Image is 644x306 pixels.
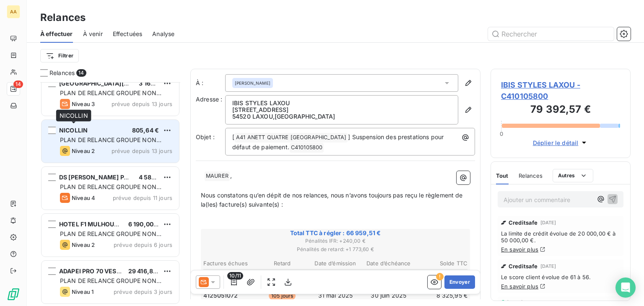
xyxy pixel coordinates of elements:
span: IBIS STYLES LAXOU - C410105800 [501,79,620,102]
span: C410105800 [290,143,324,153]
h3: 79 392,57 € [501,102,620,119]
span: Objet : [196,133,215,140]
span: PLAN DE RELANCE GROUPE NON AUTOMATIQUE [60,183,161,199]
span: Relances [519,172,543,179]
span: ] Suspension des prestations pour défaut de paiement. [232,133,445,150]
span: prévue depuis 13 jours [112,101,172,107]
span: prévue depuis 3 jours [114,288,172,295]
span: 6 190,00 € [128,220,159,228]
th: Factures échues [203,259,255,268]
span: [PERSON_NAME] [235,80,270,86]
th: Retard [256,259,309,268]
span: ADAPEI PRO 70 VESOUL [59,267,129,275]
td: 8 325,95 € [415,291,468,300]
span: [ [232,133,234,140]
span: PLAN DE RELANCE GROUPE NON AUTOMATIQUE [60,230,161,246]
span: À effectuer [40,30,73,38]
span: prévue depuis 6 jours [114,241,172,248]
span: A41 ANETT QUATRE [GEOGRAPHIC_DATA] [235,133,348,143]
button: Autres [553,169,593,182]
span: Analyse [152,30,174,38]
span: Niveau 4 [72,194,95,201]
span: Total TTC à régler : 66 959,51 € [202,229,469,237]
span: NICOLLIN [60,112,88,119]
span: [GEOGRAPHIC_DATA][PERSON_NAME] [59,80,172,87]
th: Date d’échéance [362,259,415,268]
div: grid [40,82,180,306]
span: 805,64 € [132,127,159,134]
span: prévue depuis 11 jours [113,194,172,201]
div: Open Intercom Messenger [615,277,636,298]
span: Niveau 2 [72,148,95,154]
span: PLAN DE RELANCE GROUPE NON AUTOMATIQUE [60,89,161,105]
span: 14 [76,69,86,77]
span: Déplier le détail [533,138,579,147]
p: 54520 LAXOU , [GEOGRAPHIC_DATA] [232,113,451,120]
img: Logo LeanPay [7,288,20,301]
span: DS [PERSON_NAME] PACKAGING VELIN [59,174,175,181]
span: 0 [500,130,503,137]
span: À venir [83,30,103,38]
span: [DATE] [540,264,556,269]
span: Niveau 1 [72,288,93,295]
span: Pénalités IFR : + 240,00 € [202,237,469,245]
span: 4 589,60 € [139,174,171,181]
span: 3 169,25 € [139,80,170,87]
span: Tout [496,172,509,179]
span: , [230,172,232,179]
button: Déplier le détail [530,138,591,148]
input: Rechercher [488,27,614,41]
td: 30 juin 2025 [362,291,415,300]
span: [DATE] [507,300,523,305]
th: Date d’émission [309,259,362,268]
p: IBIS STYLES LAXOU [232,100,451,106]
td: 31 mai 2025 [309,291,362,300]
span: HOTEL F1 MULHOUSE [59,220,122,228]
span: 29 416,80 € [128,267,163,275]
span: MAURER [205,171,230,181]
span: Adresse : [196,96,222,103]
span: 10/11 [227,272,243,280]
button: Filtrer [40,49,79,62]
label: À : [196,79,225,87]
span: 105 jours [269,292,296,300]
span: Le score client évolue de 61 à 56. [501,274,620,280]
span: Creditsafe [509,219,538,226]
span: Effectuées [113,30,143,38]
span: Niveau 2 [72,241,95,248]
div: AA [7,5,20,18]
span: Niveau 3 [72,101,95,107]
span: La limite de crédit évolue de 20 000,00 € à 50 000,00 €. [501,230,620,244]
a: En savoir plus [501,246,538,253]
span: Relances [49,69,75,77]
th: Solde TTC [415,259,468,268]
span: 4125051072 [203,291,238,300]
span: [DATE] [540,220,556,225]
span: PLAN DE RELANCE GROUPE NON AUTOMATIQUE [60,136,161,152]
a: En savoir plus [501,283,538,290]
span: Nous constatons qu’en dépit de nos relances, nous n’avons toujours pas reçu le règlement de la(le... [201,192,465,208]
span: 14 [13,80,23,88]
h3: Relances [40,10,86,25]
span: prévue depuis 13 jours [112,148,172,154]
span: Pénalités de retard : + 1 773,60 € [202,246,469,253]
span: NICOLLIN [59,127,88,134]
button: Envoyer [444,275,475,289]
span: Creditsafe [509,263,538,270]
span: PLAN DE RELANCE GROUPE NON AUTOMATIQUE [60,277,161,293]
p: [STREET_ADDRESS] [232,106,451,113]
